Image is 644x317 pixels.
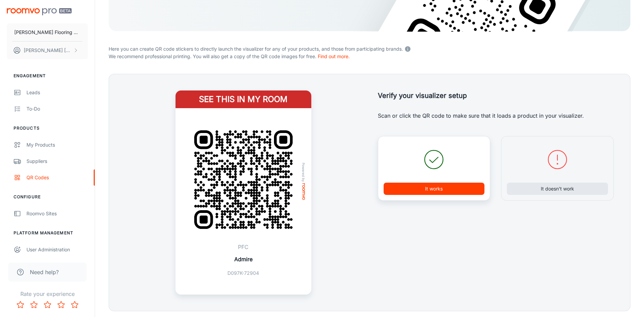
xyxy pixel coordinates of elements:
[176,90,311,108] h4: See this in my room
[300,162,307,182] span: Powered by
[378,112,614,120] p: Scan or click the QR code to make sure that it loads a product in your visualizer.
[68,298,81,312] button: Rate 5 star
[184,120,303,239] img: QR Code Example
[14,29,80,36] p: [PERSON_NAME] Flooring Stores
[30,268,59,276] span: Need help?
[26,105,88,113] div: To-do
[302,183,305,200] img: roomvo
[26,210,88,217] div: Roomvo Sites
[27,298,41,312] button: Rate 2 star
[24,47,72,54] p: [PERSON_NAME] [PERSON_NAME]
[109,53,630,60] p: We recommend professional printing. You will also get a copy of the QR code images for free.
[26,89,88,96] div: Leads
[227,269,259,277] p: D097K-72904
[384,183,485,195] button: It works
[54,298,68,312] button: Rate 4 star
[5,290,89,298] p: Rate your experience
[234,255,253,263] p: Admire
[26,174,88,181] div: QR Codes
[378,90,614,101] h5: Verify your visualizer setup
[176,90,311,295] a: See this in my roomQR Code ExamplePowered byroomvoPFCAdmireD097K-72904
[507,183,608,195] button: It doesn’t work
[318,53,350,59] a: Find out more.
[26,141,88,149] div: My Products
[26,246,88,253] div: User Administration
[7,41,88,59] button: [PERSON_NAME] [PERSON_NAME]
[7,23,88,41] button: [PERSON_NAME] Flooring Stores
[14,298,27,312] button: Rate 1 star
[41,298,54,312] button: Rate 3 star
[109,44,630,53] p: Here you can create QR code stickers to directly launch the visualizer for any of your products, ...
[7,8,72,15] img: Roomvo PRO Beta
[227,243,259,251] p: PFC
[26,157,88,165] div: Suppliers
